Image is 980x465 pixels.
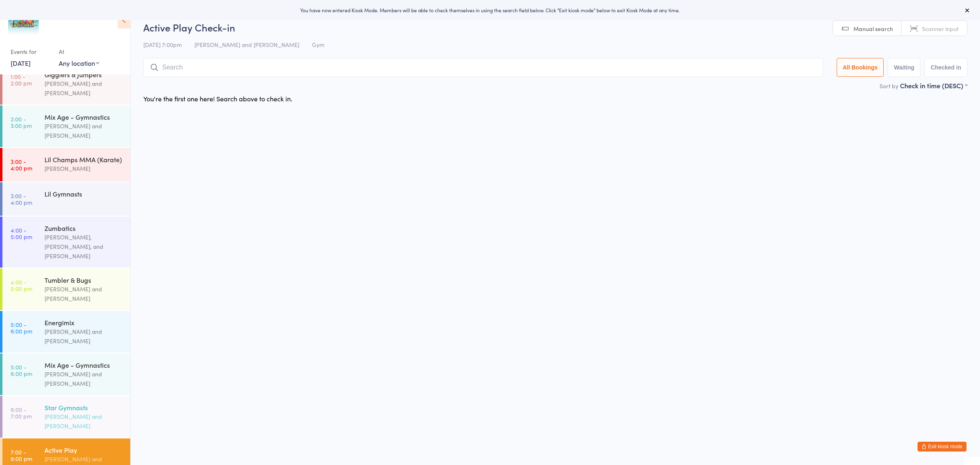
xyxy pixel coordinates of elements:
img: Kids Unlimited - Jumeirah Park [8,6,39,37]
a: 2:00 -3:00 pmMix Age - Gymnastics[PERSON_NAME] and [PERSON_NAME] [2,105,130,147]
a: 3:00 -4:00 pmLil Champs MMA (Karate)[PERSON_NAME] [2,148,130,181]
time: 3:00 - 4:00 pm [11,192,32,206]
a: 5:00 -6:00 pmMix Age - Gymnastics[PERSON_NAME] and [PERSON_NAME] [2,353,130,395]
input: Search [143,58,823,77]
time: 3:00 - 4:00 pm [11,158,32,171]
div: Mix Age - Gymnastics [45,360,123,369]
div: Events for [11,45,51,58]
div: [PERSON_NAME] and [PERSON_NAME] [45,121,123,140]
div: Mix Age - Gymnastics [45,112,123,121]
button: All Bookings [837,58,884,77]
button: Exit kiosk mode [918,442,967,452]
div: Active Play [45,445,123,454]
div: Lil Gymnasts [45,189,123,198]
div: [PERSON_NAME] and [PERSON_NAME] [45,327,123,346]
a: 5:00 -6:00 pmEnergimix[PERSON_NAME] and [PERSON_NAME] [2,311,130,353]
time: 1:00 - 2:00 pm [11,73,32,86]
div: You're the first one here! Search above to check in. [143,94,292,103]
div: [PERSON_NAME] and [PERSON_NAME] [45,412,123,431]
div: [PERSON_NAME] [45,164,123,173]
time: 5:00 - 6:00 pm [11,321,32,334]
div: Tumbler & Bugs [45,275,123,284]
span: Manual search [853,25,893,33]
button: Checked in [924,58,967,77]
span: Scanner input [922,25,959,33]
h2: Active Play Check-in [143,20,967,34]
time: 6:00 - 7:00 pm [11,406,32,419]
time: 5:00 - 6:00 pm [11,364,32,377]
div: At [59,45,99,58]
div: Lil Champs MMA (Karate) [45,155,123,164]
div: [PERSON_NAME], [PERSON_NAME], and [PERSON_NAME] [45,232,123,261]
span: [PERSON_NAME] and [PERSON_NAME] [194,40,299,49]
a: 3:00 -4:00 pmLil Gymnasts [2,182,130,216]
div: [PERSON_NAME] and [PERSON_NAME] [45,369,123,388]
span: Gym [312,40,324,49]
div: You have now entered Kiosk Mode. Members will be able to check themselves in using the search fie... [13,7,967,13]
a: 4:00 -5:00 pmZumbatics[PERSON_NAME], [PERSON_NAME], and [PERSON_NAME] [2,217,130,268]
button: Waiting [888,58,920,77]
div: [PERSON_NAME] and [PERSON_NAME] [45,284,123,303]
div: Check in time (DESC) [900,81,967,90]
a: 1:00 -2:00 pmGigglers & Jumpers[PERSON_NAME] and [PERSON_NAME] [2,63,130,105]
div: Any location [59,58,99,67]
time: 4:00 - 5:00 pm [11,227,32,240]
div: Gigglers & Jumpers [45,70,123,79]
div: Energimix [45,318,123,327]
label: Sort by [880,82,898,90]
div: [PERSON_NAME] and [PERSON_NAME] [45,79,123,98]
div: Zumbatics [45,224,123,232]
div: Star Gymnasts [45,403,123,412]
a: 6:00 -7:00 pmStar Gymnasts[PERSON_NAME] and [PERSON_NAME] [2,396,130,438]
a: [DATE] [11,58,31,67]
span: [DATE] 7:00pm [143,40,182,49]
time: 2:00 - 3:00 pm [11,116,32,129]
time: 7:00 - 8:00 pm [11,449,32,462]
time: 4:00 - 5:00 pm [11,279,32,292]
a: 4:00 -5:00 pmTumbler & Bugs[PERSON_NAME] and [PERSON_NAME] [2,268,130,310]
